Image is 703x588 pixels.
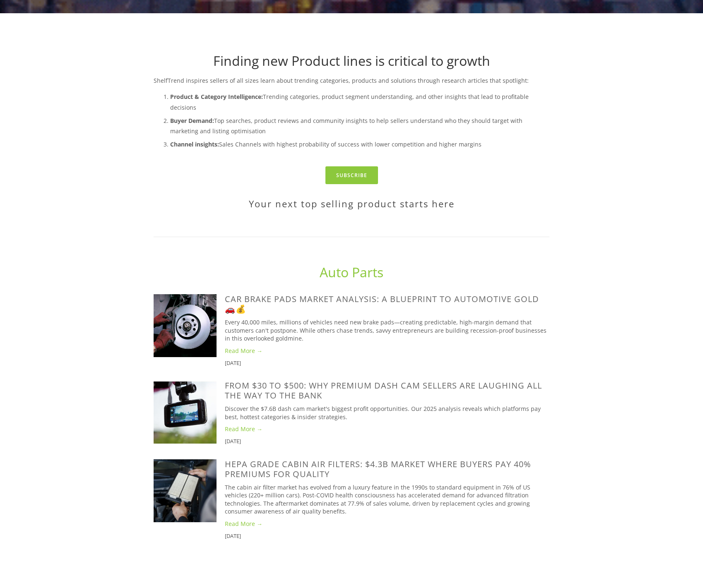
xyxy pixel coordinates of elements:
strong: Channel insights: [170,140,219,148]
strong: Product & Category Intelligence: [170,93,263,101]
a: HEPA Grade Cabin Air Filters: $4.3B Market Where Buyers Pay 40% Premiums for Quality [154,459,225,522]
img: Car Brake Pads Market Analysis: A Blueprint to Automotive Gold 🚗💰 [154,294,217,357]
a: Subscribe [325,166,378,184]
p: Top searches, product reviews and community insights to help sellers understand who they should t... [170,115,549,136]
img: HEPA Grade Cabin Air Filters: $4.3B Market Where Buyers Pay 40% Premiums for Quality [154,459,217,522]
a: Auto Parts [320,263,383,281]
p: Trending categories, product segment understanding, and other insights that lead to profitable de... [170,91,549,112]
a: Read More → [225,520,549,528]
a: From $30 to $500: Why Premium Dash Cam Sellers Are Laughing All the Way to the Bank [225,380,542,401]
a: Car Brake Pads Market Analysis: A Blueprint to Automotive Gold 🚗💰 [225,293,539,314]
time: [DATE] [225,437,241,445]
p: ShelfTrend inspires sellers of all sizes learn about trending categories, products and solutions ... [154,75,549,86]
a: Read More → [225,347,549,355]
strong: Buyer Demand: [170,117,214,125]
h2: Your next top selling product starts here [154,198,549,209]
img: From $30 to $500: Why Premium Dash Cam Sellers Are Laughing All the Way to the Bank [154,381,217,444]
time: [DATE] [225,359,241,367]
a: HEPA Grade Cabin Air Filters: $4.3B Market Where Buyers Pay 40% Premiums for Quality [225,458,531,480]
h1: Finding new Product lines is critical to growth [154,53,549,69]
p: Discover the $7.6B dash cam market's biggest profit opportunities. Our 2025 analysis reveals whic... [225,405,549,421]
time: [DATE] [225,532,241,540]
a: Read More → [225,425,549,433]
p: The cabin air filter market has evolved from a luxury feature in the 1990s to standard equipment ... [225,483,549,516]
p: Every 40,000 miles, millions of vehicles need new brake pads—creating predictable, high-margin de... [225,318,549,343]
a: Car Brake Pads Market Analysis: A Blueprint to Automotive Gold 🚗💰 [154,294,225,357]
p: Sales Channels with highest probability of success with lower competition and higher margins [170,139,549,149]
a: From $30 to $500: Why Premium Dash Cam Sellers Are Laughing All the Way to the Bank [154,381,225,444]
